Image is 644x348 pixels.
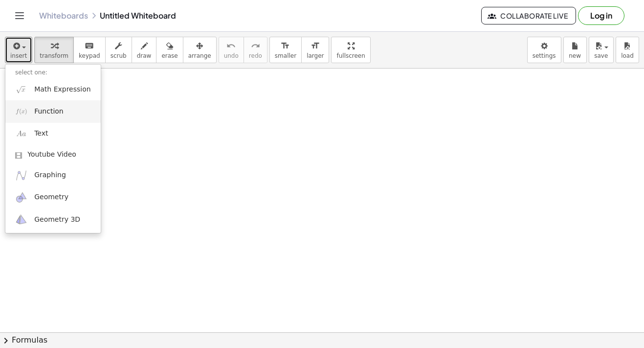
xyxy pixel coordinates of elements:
[481,7,576,24] button: Collaborate Live
[621,52,634,59] span: load
[301,37,329,63] button: format_sizelarger
[183,37,217,63] button: arrange
[219,37,244,63] button: undoundo
[156,37,183,63] button: erase
[249,52,262,59] span: redo
[594,52,608,59] span: save
[5,145,101,164] a: Youtube Video
[489,11,568,20] span: Collaborate Live
[569,52,581,59] span: new
[105,37,132,63] button: scrub
[5,37,32,63] button: insert
[12,8,27,23] button: Toggle navigation
[244,37,267,63] button: redoredo
[331,37,370,63] button: fullscreen
[224,52,239,59] span: undo
[15,83,27,95] img: sqrt_x.png
[10,52,27,59] span: insert
[307,52,324,59] span: larger
[5,100,101,122] a: Function
[34,215,80,225] span: Geometry 3D
[578,6,624,25] button: Log in
[5,164,101,186] a: Graphing
[336,52,365,59] span: fullscreen
[34,192,68,202] span: Geometry
[275,52,296,59] span: smaller
[251,40,260,52] i: redo
[73,37,106,63] button: keyboardkeypad
[39,11,88,21] a: Whiteboards
[15,213,27,226] img: ggb-3d.svg
[85,40,94,52] i: keyboard
[132,37,157,63] button: draw
[311,40,320,52] i: format_size
[533,52,556,59] span: settings
[5,123,101,145] a: Text
[589,37,614,63] button: save
[34,85,90,94] span: Math Expression
[34,37,74,63] button: transform
[527,37,561,63] button: settings
[616,37,639,63] button: load
[226,40,236,52] i: undo
[111,52,127,59] span: scrub
[34,170,66,180] span: Graphing
[27,150,76,160] span: Youtube Video
[5,186,101,209] a: Geometry
[15,105,27,117] img: f_x.png
[161,52,178,59] span: erase
[281,40,290,52] i: format_size
[5,209,101,231] a: Geometry 3D
[563,37,587,63] button: new
[137,52,152,59] span: draw
[79,52,100,59] span: keypad
[269,37,302,63] button: format_sizesmaller
[5,78,101,100] a: Math Expression
[15,191,27,204] img: ggb-geometry.svg
[188,52,211,59] span: arrange
[15,128,27,140] img: Aa.png
[40,52,68,59] span: transform
[5,67,101,78] li: select one:
[34,129,48,139] span: Text
[15,169,27,182] img: ggb-graphing.svg
[34,107,64,116] span: Function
